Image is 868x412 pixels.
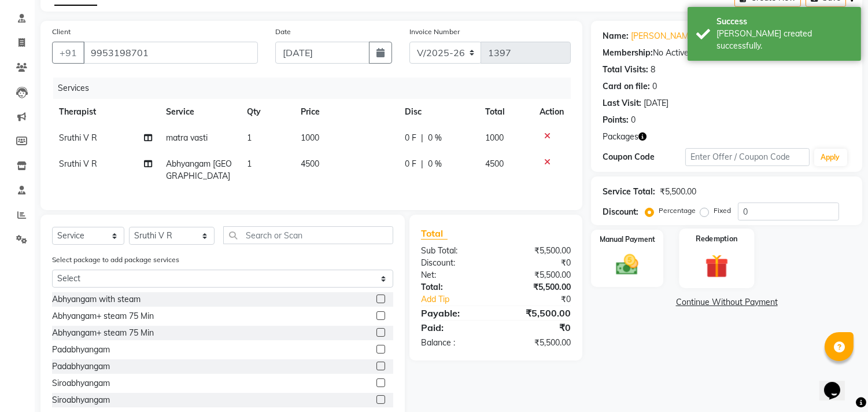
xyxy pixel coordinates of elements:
div: Abhyangam with steam [52,293,141,306]
div: Net: [412,269,496,281]
div: Total Visits: [603,64,648,76]
span: matra vasti [166,133,208,143]
div: Padabhyangam [52,344,110,356]
div: Abhyangam+ steam 75 Min [52,327,154,339]
span: 0 F [405,132,416,144]
div: No Active Membership [603,47,851,59]
div: Sub Total: [412,245,496,257]
input: Search or Scan [223,226,393,244]
th: Qty [240,99,294,125]
div: ₹0 [496,257,580,269]
span: 1000 [301,133,319,143]
img: _gift.svg [697,252,736,281]
button: +91 [52,42,84,64]
div: Discount: [603,206,638,218]
div: Padabhyangam [52,360,110,373]
span: 4500 [301,159,319,169]
div: Total: [412,281,496,293]
th: Action [533,99,571,125]
div: [DATE] [644,97,668,109]
label: Client [52,27,71,37]
div: 0 [652,80,657,93]
div: ₹5,500.00 [496,245,580,257]
div: 0 [631,114,636,126]
span: | [421,158,423,170]
div: Abhyangam+ steam 75 Min [52,310,154,322]
div: ₹5,500.00 [496,337,580,349]
span: | [421,132,423,144]
div: Bill created successfully. [716,28,852,52]
div: 8 [651,64,655,76]
div: ₹5,500.00 [660,186,696,198]
label: Select package to add package services [52,255,179,265]
span: 1 [247,159,252,169]
div: Discount: [412,257,496,269]
span: Sruthi V R [59,133,97,143]
span: 0 % [428,158,442,170]
div: Service Total: [603,186,655,198]
div: Siroabhyangam [52,394,110,406]
th: Disc [398,99,478,125]
div: Card on file: [603,80,650,93]
label: Manual Payment [600,234,655,245]
div: Points: [603,114,629,126]
div: Name: [603,30,629,42]
label: Invoice Number [409,27,460,37]
label: Date [275,27,291,37]
th: Total [478,99,533,125]
span: 1 [247,133,252,143]
span: Abhyangam [GEOGRAPHIC_DATA] [166,159,232,181]
a: Add Tip [412,293,510,306]
div: Services [53,78,579,99]
div: Paid: [412,321,496,334]
span: Packages [603,131,638,143]
input: Search by Name/Mobile/Email/Code [83,42,258,64]
th: Therapist [52,99,159,125]
th: Price [294,99,398,125]
label: Redemption [696,233,737,244]
th: Service [159,99,240,125]
div: Payable: [412,306,496,320]
div: ₹5,500.00 [496,269,580,281]
label: Percentage [659,205,696,216]
label: Fixed [714,205,731,216]
iframe: chat widget [819,366,856,400]
img: _cash.svg [609,252,645,278]
span: 0 % [428,132,442,144]
div: ₹0 [510,293,580,306]
div: ₹0 [496,321,580,334]
div: Coupon Code [603,151,685,163]
span: 0 F [405,158,416,170]
button: Apply [814,149,847,166]
span: 1000 [485,133,504,143]
div: Siroabhyangam [52,377,110,389]
span: Sruthi V R [59,159,97,169]
span: 4500 [485,159,504,169]
div: Last Visit: [603,97,641,109]
input: Enter Offer / Coupon Code [685,148,809,166]
div: ₹5,500.00 [496,306,580,320]
a: [PERSON_NAME] [631,30,696,42]
div: Success [716,16,852,28]
span: Total [421,227,448,240]
div: Balance : [412,337,496,349]
div: Membership: [603,47,653,59]
a: Continue Without Payment [593,296,860,308]
div: ₹5,500.00 [496,281,580,293]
